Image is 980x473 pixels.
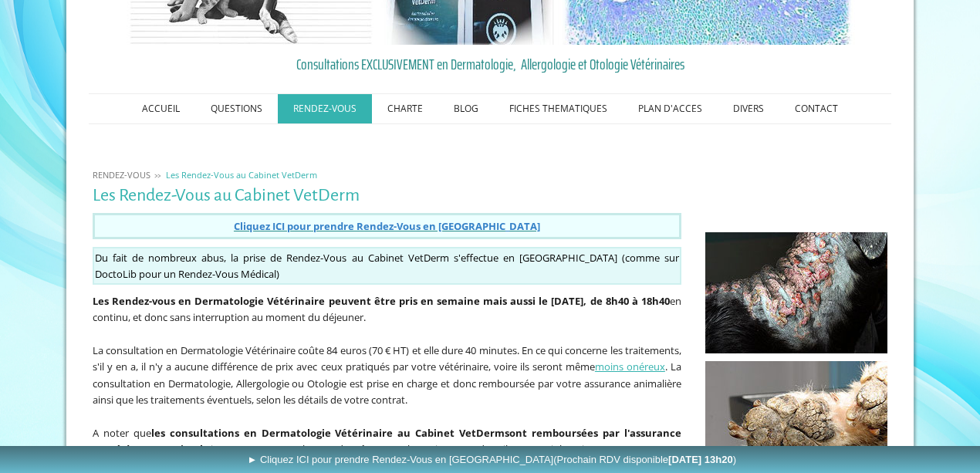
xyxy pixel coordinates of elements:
[195,94,278,123] a: QUESTIONS
[438,94,494,123] a: BLOG
[206,442,593,456] span: si vous en avez une. Il en est de même pour les traitements dont il peut avoir besoin.
[595,360,665,373] a: moins onéreux
[93,360,681,407] span: . La consultation en Dermatologie, Allergologie ou Otologie est prise en charge et donc remboursé...
[89,169,154,181] a: RENDEZ-VOUS
[95,251,660,265] span: Du fait de nombreux abus, la prise de Rendez-Vous au Cabinet VetDerm s'effectue en [GEOGRAPHIC_DA...
[668,454,733,465] b: [DATE] 13h20
[93,186,681,205] h1: Les Rendez-Vous au Cabinet VetDerm
[151,426,505,440] b: les consultations en Dermatologie Vétérinaire au Cabinet VetDerm
[553,454,736,465] span: (Prochain RDV disponible )
[779,94,853,123] a: CONTACT
[144,360,595,373] span: l n'y a aucune différence de prix avec ceux pratiqués par votre vétérinaire, voire ils seront même
[166,169,317,181] span: Les Rendez-Vous au Cabinet VetDerm
[494,94,623,123] a: FICHES THEMATIQUES
[718,94,779,123] a: DIVERS
[372,94,438,123] a: CHARTE
[127,94,195,123] a: ACCUEIL
[234,218,540,233] a: Cliquez ICI pour prendre Rendez-Vous en [GEOGRAPHIC_DATA]
[93,52,887,76] a: Consultations EXCLUSIVEMENT en Dermatologie, Allergologie et Otologie Vétérinaires
[93,426,151,440] span: A noter que
[278,94,372,123] a: RENDEZ-VOUS
[234,219,540,233] span: Cliquez ICI pour prendre Rendez-Vous en [GEOGRAPHIC_DATA]
[623,94,718,123] a: PLAN D'ACCES
[95,251,679,282] span: sur DoctoLib pour un Rendez-Vous Médical)
[162,169,321,181] a: Les Rendez-Vous au Cabinet VetDerm
[247,454,736,465] span: ► Cliquez ICI pour prendre Rendez-Vous en [GEOGRAPHIC_DATA]
[93,294,681,325] span: en continu, et donc sans interruption au moment du déjeuner.
[93,169,150,181] span: RENDEZ-VOUS
[93,294,670,308] strong: Les Rendez-vous en Dermatologie Vétérinaire peuvent être pris en semaine mais aussi le [DATE], de...
[93,343,527,357] span: La consultation en Dermatologie Vétérinaire coûte 84 euros (70 € HT) et elle dure 40 minutes. E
